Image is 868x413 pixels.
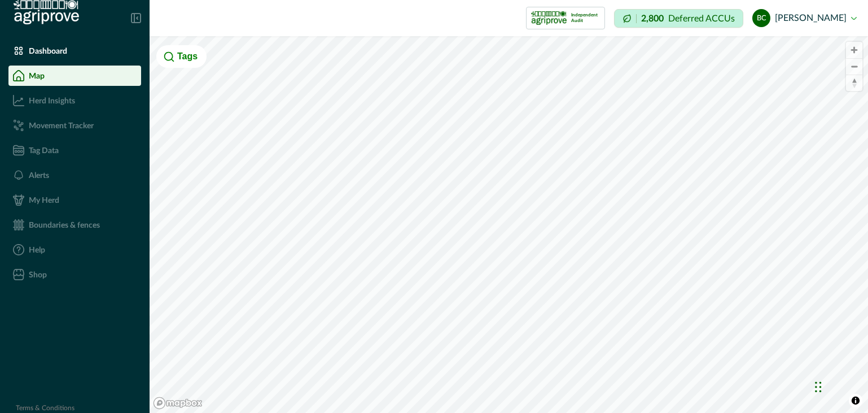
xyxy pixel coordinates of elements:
[29,270,47,279] p: Shop
[29,71,45,80] p: Map
[156,45,207,68] button: Tags
[29,171,49,180] p: Alerts
[16,405,74,411] a: Terms & Conditions
[531,9,567,27] img: certification logo
[29,220,100,229] p: Boundaries & fences
[641,14,664,23] p: 2,800
[752,5,857,32] button: ben cassidy[PERSON_NAME]
[615,18,868,413] iframe: Chat Widget
[150,36,868,413] canvas: Map
[29,146,59,155] p: Tag Data
[526,7,605,29] button: certification logoIndependent Audit
[8,66,141,86] a: Map
[29,195,59,205] p: My Herd
[29,96,75,105] p: Herd Insights
[153,397,203,410] a: Mapbox logo
[29,245,45,254] p: Help
[571,12,600,24] p: Independent Audit
[29,46,67,55] p: Dashboard
[29,121,94,130] p: Movement Tracker
[8,41,141,61] a: Dashboard
[815,370,822,404] div: Drag
[668,14,735,23] p: Deferred ACCUs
